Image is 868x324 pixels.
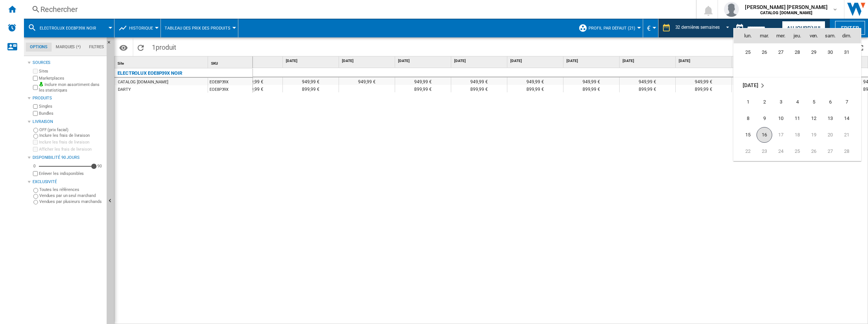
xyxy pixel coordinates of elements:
[734,143,861,160] tr: Week 4
[734,77,861,94] td: September 2025
[740,127,755,142] span: 15
[806,95,821,109] span: 5
[789,127,806,143] td: Thursday September 18 2025
[838,44,861,61] td: Sunday August 31 2025
[789,143,806,160] td: Thursday September 25 2025
[789,110,806,127] td: Thursday September 11 2025
[734,44,756,61] td: Monday August 25 2025
[806,94,822,110] td: Friday September 5 2025
[822,127,838,143] td: Saturday September 20 2025
[773,95,788,109] span: 3
[790,111,805,126] span: 11
[790,45,805,60] span: 28
[734,94,861,110] tr: Week 1
[740,111,755,126] span: 8
[806,110,822,127] td: Friday September 12 2025
[756,44,773,61] td: Tuesday August 26 2025
[757,95,772,109] span: 2
[838,110,861,127] td: Sunday September 14 2025
[822,94,838,110] td: Saturday September 6 2025
[806,28,822,43] th: ven.
[822,143,838,160] td: Saturday September 27 2025
[734,77,861,94] tr: Week undefined
[839,95,854,109] span: 7
[734,127,756,143] td: Monday September 15 2025
[773,143,789,160] td: Wednesday September 24 2025
[789,28,806,43] th: jeu.
[734,127,861,143] tr: Week 3
[838,127,861,143] td: Sunday September 21 2025
[734,28,861,160] md-calendar: Calendar
[773,45,788,60] span: 27
[822,110,838,127] td: Saturday September 13 2025
[756,127,773,143] td: Tuesday September 16 2025
[806,127,822,143] td: Friday September 19 2025
[806,143,822,160] td: Friday September 26 2025
[839,111,854,126] span: 14
[790,95,805,109] span: 4
[740,95,755,109] span: 1
[734,28,756,43] th: lun.
[734,44,861,61] tr: Week 5
[734,61,861,77] tr: Week undefined
[757,127,772,143] span: 16
[756,28,773,43] th: mar.
[823,45,838,60] span: 30
[743,83,758,89] span: [DATE]
[822,28,838,43] th: sam.
[734,143,756,160] td: Monday September 22 2025
[773,94,789,110] td: Wednesday September 3 2025
[838,28,861,43] th: dim.
[838,143,861,160] td: Sunday September 28 2025
[734,94,756,110] td: Monday September 1 2025
[806,44,822,61] td: Friday August 29 2025
[789,44,806,61] td: Thursday August 28 2025
[822,44,838,61] td: Saturday August 30 2025
[734,110,861,127] tr: Week 2
[823,111,838,126] span: 13
[773,111,788,126] span: 10
[757,111,772,126] span: 9
[773,127,789,143] td: Wednesday September 17 2025
[839,45,854,60] span: 31
[773,110,789,127] td: Wednesday September 10 2025
[806,111,821,126] span: 12
[734,110,756,127] td: Monday September 8 2025
[756,94,773,110] td: Tuesday September 2 2025
[773,28,789,43] th: mer.
[756,110,773,127] td: Tuesday September 9 2025
[838,94,861,110] td: Sunday September 7 2025
[806,45,821,60] span: 29
[823,95,838,109] span: 6
[789,94,806,110] td: Thursday September 4 2025
[740,45,755,60] span: 25
[773,44,789,61] td: Wednesday August 27 2025
[756,143,773,160] td: Tuesday September 23 2025
[757,45,772,60] span: 26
